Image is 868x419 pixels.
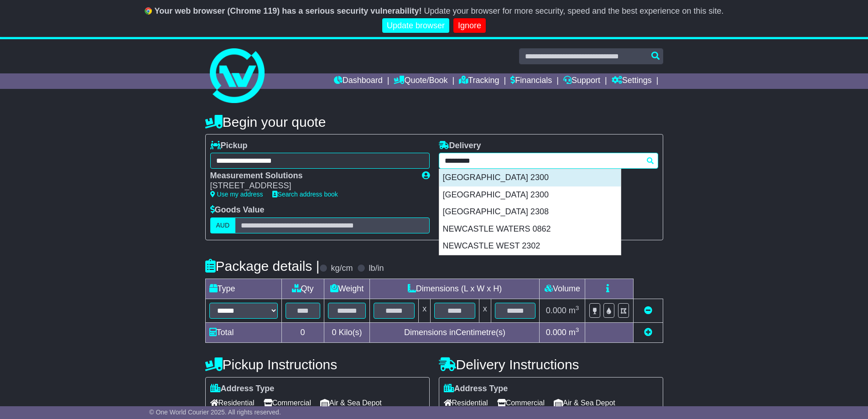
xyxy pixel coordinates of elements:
td: 0 [281,322,324,342]
label: AUD [210,217,236,233]
typeahead: Please provide city [439,153,658,169]
h4: Pickup Instructions [205,357,430,372]
span: 0 [332,328,336,337]
td: Dimensions (L x W x H) [370,279,540,299]
div: Measurement Solutions [210,171,413,181]
a: Remove this item [644,306,652,315]
sup: 3 [576,305,579,311]
span: m [569,328,579,337]
td: Kilo(s) [324,322,370,342]
div: NEWCASTLE WEST 2302 [439,238,621,255]
span: Commercial [497,396,545,410]
td: Qty [281,279,324,299]
h4: Delivery Instructions [439,357,663,372]
a: Quote/Book [394,73,447,89]
span: Residential [210,396,255,410]
td: x [419,299,431,322]
a: Tracking [459,73,499,89]
label: Goods Value [210,205,265,215]
span: 0.000 [546,328,567,337]
label: Address Type [444,384,508,394]
a: Dashboard [334,73,383,89]
label: Address Type [210,384,275,394]
a: Financials [510,73,552,89]
label: kg/cm [331,264,353,274]
span: 0.000 [546,306,567,315]
span: Air & Sea Depot [320,396,382,410]
td: x [479,299,491,322]
span: m [569,306,579,315]
span: Air & Sea Depot [554,396,615,410]
a: Use my address [210,191,263,198]
label: lb/in [369,264,384,274]
td: Total [205,322,281,342]
a: Ignore [453,18,486,33]
a: Update browser [382,18,449,33]
a: Support [563,73,600,89]
b: Your web browser (Chrome 119) has a serious security vulnerability! [155,6,422,16]
a: Search address book [272,191,338,198]
td: Weight [324,279,370,299]
div: [GEOGRAPHIC_DATA] 2308 [439,203,621,221]
td: Volume [540,279,585,299]
label: Delivery [439,141,481,151]
span: © One World Courier 2025. All rights reserved. [149,409,281,416]
td: Type [205,279,281,299]
h4: Begin your quote [205,114,663,129]
span: Residential [444,396,488,410]
div: [GEOGRAPHIC_DATA] 2300 [439,169,621,186]
div: [GEOGRAPHIC_DATA] 2300 [439,186,621,204]
span: Commercial [264,396,311,410]
div: NEWCASTLE WATERS 0862 [439,221,621,238]
label: Pickup [210,141,248,151]
div: [STREET_ADDRESS] [210,181,413,191]
h4: Package details | [205,259,320,274]
span: Update your browser for more security, speed and the best experience on this site. [424,6,723,16]
td: Dimensions in Centimetre(s) [370,322,540,342]
sup: 3 [576,326,579,333]
a: Settings [612,73,652,89]
a: Add new item [644,328,652,337]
